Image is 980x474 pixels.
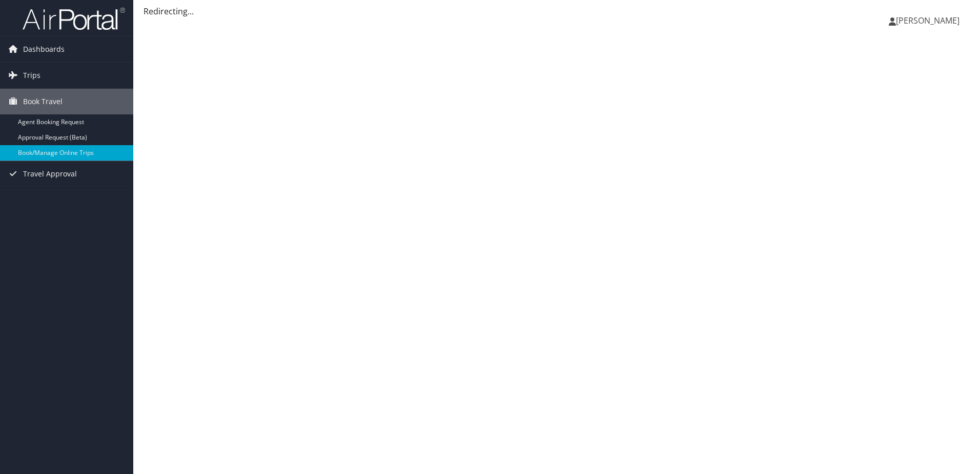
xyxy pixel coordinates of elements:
[889,5,970,36] a: [PERSON_NAME]
[23,36,65,62] span: Dashboards
[23,7,125,31] img: airportal-logo.png
[23,89,63,114] span: Book Travel
[23,63,40,88] span: Trips
[896,15,959,26] span: [PERSON_NAME]
[144,5,970,17] div: Redirecting...
[23,161,77,187] span: Travel Approval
